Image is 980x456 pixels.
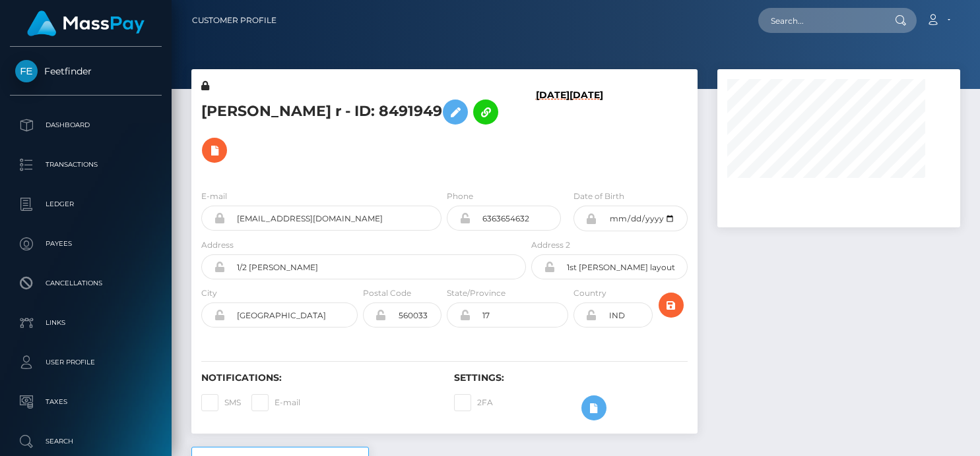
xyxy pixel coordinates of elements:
input: Search... [758,8,882,33]
a: Payees [10,227,162,260]
img: Feetfinder [15,60,38,82]
img: MassPay Logo [27,11,145,36]
h6: Notifications: [201,372,434,384]
label: Address 2 [531,239,570,251]
p: Cancellations [15,273,156,293]
label: Date of Birth [573,190,624,202]
span: Feetfinder [10,65,162,77]
label: State/Province [447,287,506,299]
label: Address [201,239,234,251]
p: Dashboard [15,115,156,135]
h6: Settings: [454,372,687,384]
p: Search [15,432,156,451]
p: Links [15,313,156,333]
label: E-mail [251,394,300,411]
a: Links [10,306,162,339]
label: 2FA [454,394,493,411]
a: Transactions [10,148,162,181]
label: Postal Code [363,287,411,299]
p: Transactions [15,155,156,175]
p: Payees [15,234,156,254]
a: Taxes [10,385,162,418]
p: User Profile [15,353,156,372]
a: User Profile [10,346,162,379]
h5: [PERSON_NAME] r - ID: 8491949 [201,93,519,169]
a: Dashboard [10,109,162,142]
h6: [DATE] [570,90,603,174]
label: City [201,287,217,299]
label: SMS [201,394,241,411]
p: Taxes [15,392,156,412]
a: Customer Profile [192,7,277,34]
h6: [DATE] [536,90,570,174]
a: Ledger [10,188,162,221]
label: Country [573,287,606,299]
label: E-mail [201,190,227,202]
label: Phone [447,190,473,202]
p: Ledger [15,194,156,214]
a: Cancellations [10,267,162,300]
